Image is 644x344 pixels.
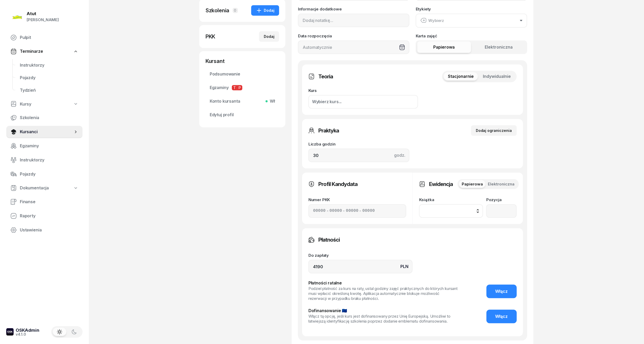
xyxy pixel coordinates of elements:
span: Terminarze [20,48,43,55]
span: Konto kursanta [210,98,275,105]
div: Dodaj [256,7,274,14]
span: Elektroniczna [485,44,513,51]
div: Dofinansowanie 🇪🇺 [308,307,459,314]
div: Dodaj [264,33,274,40]
input: 00000 [362,208,375,214]
span: Papierowa [462,181,483,188]
div: Podziel płatność za kurs na raty, ustal godziny zajęć praktycznych do których kursant musi wpłaci... [308,286,459,301]
span: - [327,208,329,214]
span: Kursanci [20,129,73,135]
button: Dodaj ograniczenia [471,125,517,136]
div: Wybierz [420,17,444,24]
span: - [343,208,345,214]
button: Włącz [487,285,517,298]
input: 0 [308,260,413,273]
a: Pulpit [6,31,83,44]
span: Pulpit [20,34,78,41]
h3: Praktyka [318,126,339,135]
div: Kursant [206,57,279,65]
span: - [360,208,361,214]
span: T [232,85,237,90]
button: Dodaj [251,5,279,16]
h3: Ewidencja [429,180,453,188]
div: [PERSON_NAME] [27,16,59,23]
span: Włącz [495,313,508,320]
img: logo-xs-dark@2x.png [6,328,14,336]
a: Pojazdy [16,72,83,84]
span: Kursy [20,101,31,108]
a: Kursy [6,98,83,110]
span: Egzaminy [20,143,78,149]
a: EgzaminyTP [206,81,279,94]
a: Dokumentacja [6,182,83,194]
input: 00000 [330,208,342,214]
a: Terminarze [6,45,83,57]
a: Instruktorzy [16,59,83,72]
span: Włącz [495,288,508,295]
a: Pojazdy [6,168,83,180]
button: Elektroniczna [472,42,526,53]
a: Konto kursantaWł [206,95,279,108]
span: Egzaminy [210,84,275,91]
button: Elektroniczna [485,180,517,188]
div: Szkolenia [206,7,230,14]
a: Instruktorzy [6,154,83,166]
button: Stacjonarnie [444,72,478,81]
span: Pojazdy [20,74,78,81]
h3: Teoria [318,72,333,81]
h3: Profil Kandydata [318,180,358,188]
div: Wybierz kurs... [312,98,342,105]
span: Edytuj profil [210,112,275,118]
button: Włącz [487,310,517,323]
a: Kursanci [6,126,83,138]
input: 00000 [313,208,326,214]
a: Ustawienia [6,224,83,236]
a: Egzaminy [6,140,83,152]
span: Ustawienia [20,227,78,234]
div: PKK [206,33,215,40]
span: 0 [233,8,238,13]
span: Elektroniczna [488,181,515,188]
span: Tydzień [20,87,78,94]
input: Dodaj notatkę... [298,14,409,27]
div: Atut [27,11,59,16]
div: OSKAdmin [16,328,39,333]
span: Instruktorzy [20,157,78,164]
a: Raporty [6,210,83,222]
span: Instruktorzy [20,62,78,69]
span: Szkolenia [20,114,78,121]
a: Tydzień [16,84,83,97]
span: Dokumentacja [20,185,49,191]
span: Pojazdy [20,171,78,178]
input: 0 [308,149,409,162]
span: P [237,85,242,90]
h3: Płatności [318,236,340,244]
div: Dodaj ograniczenia [476,127,512,134]
input: 00000 [346,208,359,214]
div: Włącz tą opcję, jeśli kurs jest dofinansowany przez Unię Europejską. Umożliwi to łatwiejszą ident... [308,314,459,324]
button: Wybierz [416,14,527,28]
span: Finanse [20,199,78,205]
a: Szkolenia [6,112,83,124]
div: v4.1.0 [16,333,39,336]
button: Dodaj [259,31,279,42]
span: Wł [268,98,275,105]
span: Raporty [20,213,78,219]
a: Podsumowanie [206,68,279,80]
button: Papierowa [459,180,485,188]
span: Indywidualnie [483,73,511,80]
span: Stacjonarnie [448,73,474,80]
div: Płatności ratalne [308,280,459,287]
button: Papierowa [417,42,471,53]
button: Indywidualnie [479,72,515,81]
span: Podsumowanie [210,71,275,78]
span: Papierowa [434,44,455,51]
a: Finanse [6,196,83,208]
a: Edytuj profil [206,109,279,121]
